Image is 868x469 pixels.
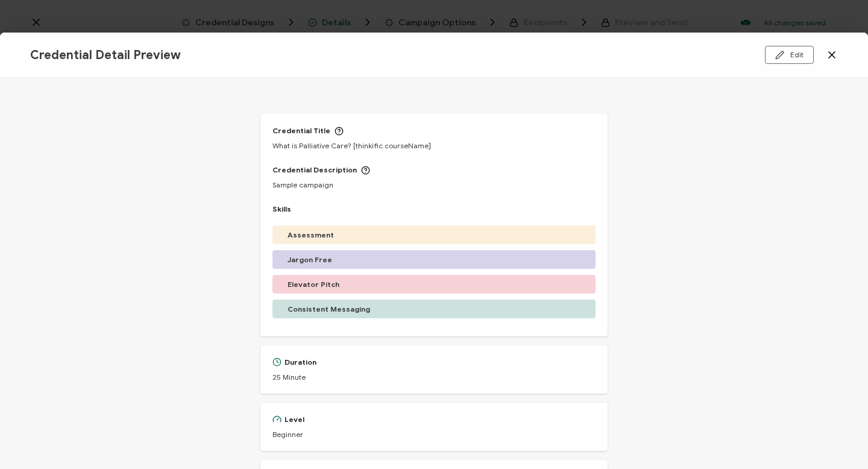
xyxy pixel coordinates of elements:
[272,430,303,439] span: Beginner
[272,204,291,213] div: Skills
[288,280,339,289] span: Elevator Pitch
[765,46,814,64] button: Edit
[288,255,332,264] span: Jargon Free
[288,304,370,313] span: Consistent Messaging
[272,126,344,135] div: Credential Title
[272,357,316,367] div: Duration
[272,165,370,174] div: Credential Description
[272,180,333,189] span: Sample campaign
[808,411,868,469] iframe: Chat Widget
[272,373,306,382] span: 25 Minute
[272,141,431,150] span: What is Palliative Care? [thinkific.courseName]
[288,230,334,239] span: Assessment
[30,48,181,63] span: Credential Detail Preview
[272,415,304,424] div: Level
